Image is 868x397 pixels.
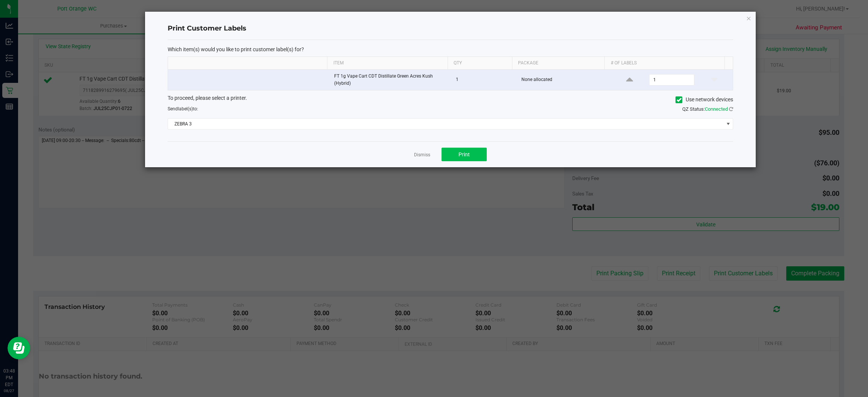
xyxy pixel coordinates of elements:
label: Use network devices [675,96,733,104]
span: Print [458,151,470,157]
span: Send to: [168,106,198,111]
span: ZEBRA 3 [168,119,723,129]
td: FT 1g Vape Cart CDT Distillate Green Acres Kush (Hybrid) [330,70,452,90]
span: label(s) [178,106,193,111]
h4: Print Customer Labels [168,24,733,34]
th: Package [512,57,604,70]
span: QZ Status: [682,106,733,112]
button: Print [442,148,487,161]
th: # of labels [604,57,724,70]
p: Which item(s) would you like to print customer label(s) for? [168,46,733,53]
th: Qty [448,57,512,70]
th: Item [327,57,447,70]
td: None allocated [517,70,611,90]
iframe: Resource center [8,337,30,359]
div: To proceed, please select a printer. [162,94,739,105]
span: Connected [705,106,728,112]
a: Dismiss [414,152,430,158]
td: 1 [451,70,517,90]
